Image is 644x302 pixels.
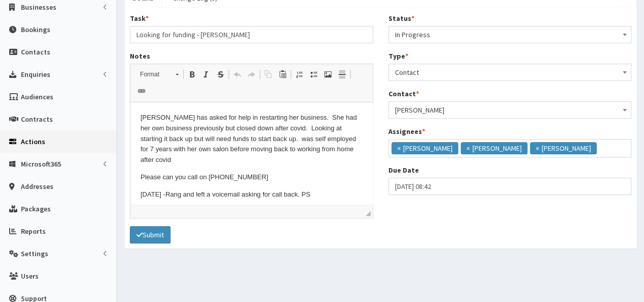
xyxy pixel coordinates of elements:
[185,68,199,81] a: Bold (Ctrl+B)
[388,64,632,81] span: Contact
[391,142,458,154] li: Catherine Espin
[397,143,401,153] span: ×
[21,137,45,146] span: Actions
[21,92,53,101] span: Audiences
[388,165,419,175] label: Due Date
[536,143,539,153] span: ×
[21,25,50,34] span: Bookings
[395,28,625,42] span: In Progress
[21,115,53,124] span: Contracts
[21,159,61,169] span: Microsoft365
[275,68,290,81] a: Paste (Ctrl+V)
[461,142,527,154] li: Julie Sweeney
[292,68,306,81] a: Insert/Remove Numbered List
[134,67,184,81] a: Format
[130,226,171,243] button: Submit
[388,126,425,136] label: Assignees
[21,227,46,236] span: Reports
[388,26,632,43] span: In Progress
[21,47,50,57] span: Contacts
[321,68,335,81] a: Image
[130,102,373,204] iframe: Rich Text Editor, notes
[130,51,150,61] label: Notes
[395,103,625,117] span: Kirsty Green
[230,68,244,81] a: Undo (Ctrl+Z)
[21,271,39,281] span: Users
[395,65,625,79] span: Contact
[213,68,228,81] a: Strike Through
[388,51,408,61] label: Type
[388,89,419,99] label: Contact
[388,101,632,119] span: Kirsty Green
[21,249,48,258] span: Settings
[335,68,349,81] a: Insert Horizontal Line
[366,211,371,216] span: Drag to resize
[135,68,171,81] span: Format
[244,68,259,81] a: Redo (Ctrl+Y)
[130,13,149,23] label: Task
[530,142,597,154] li: Paul Slade
[21,3,57,12] span: Businesses
[134,85,149,98] a: Link (Ctrl+L)
[388,13,414,23] label: Status
[466,143,470,153] span: ×
[21,70,50,79] span: Enquiries
[306,68,321,81] a: Insert/Remove Bulleted List
[199,68,213,81] a: Italic (Ctrl+I)
[21,182,53,191] span: Addresses
[261,68,275,81] a: Copy (Ctrl+C)
[21,204,51,213] span: Packages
